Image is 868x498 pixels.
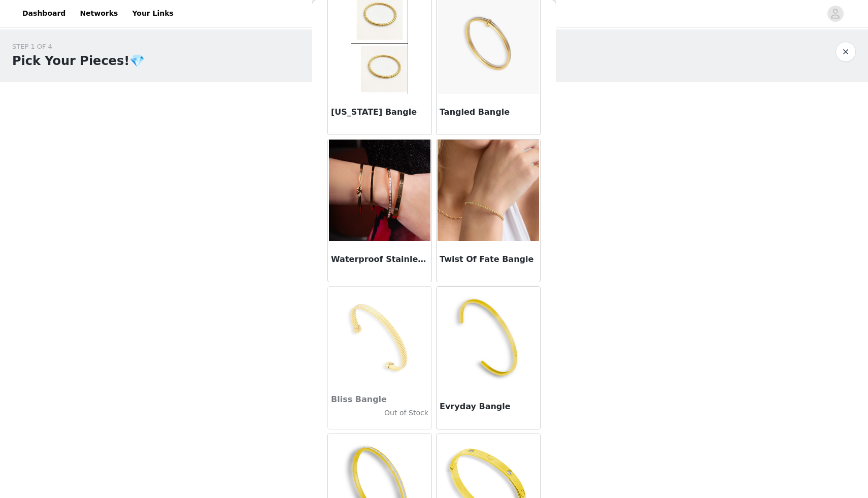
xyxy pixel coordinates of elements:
h3: Bliss Bangle [331,393,428,406]
h4: Out of Stock [331,408,428,418]
h3: Twist Of Fate Bangle [440,253,537,265]
h3: Evryday Bangle [440,401,537,413]
h3: [US_STATE] Bangle [331,106,428,118]
h3: Waterproof Stainless Steel Bangle [331,253,428,265]
a: Your Links [126,2,180,25]
div: avatar [830,6,840,22]
img: Evryday Bangle [438,287,539,388]
div: STEP 1 OF 4 [12,42,145,52]
img: Waterproof Stainless Steel Bangle [329,140,430,241]
h1: Pick Your Pieces!💎 [12,52,145,70]
img: Bliss Bangle [329,287,430,388]
a: Networks [74,2,124,25]
h3: Tangled Bangle [440,106,537,118]
a: Dashboard [16,2,72,25]
img: Twist Of Fate Bangle [438,140,539,241]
